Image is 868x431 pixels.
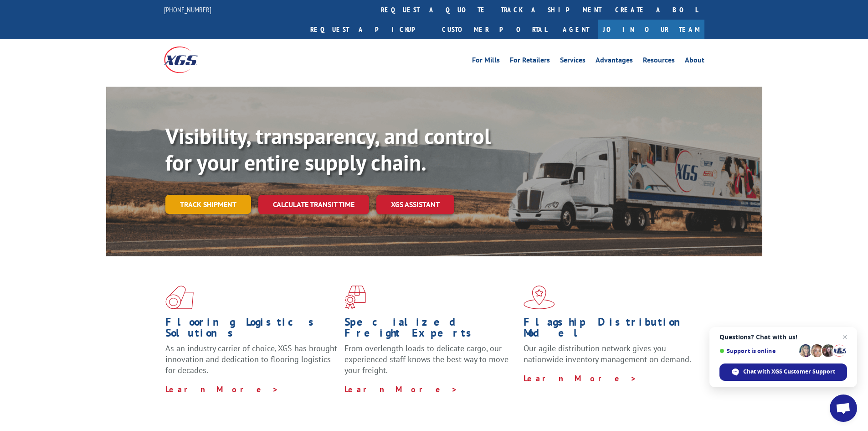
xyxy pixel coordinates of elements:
h1: Flooring Logistics Solutions [165,317,338,343]
a: [PHONE_NUMBER] [164,5,211,14]
a: Join Our Team [598,20,704,39]
a: For Mills [472,57,500,67]
a: XGS ASSISTANT [376,195,454,214]
span: Our agile distribution network gives you nationwide inventory management on demand. [524,343,691,364]
a: Calculate transit time [258,195,369,214]
span: Support is online [719,348,796,354]
a: Customer Portal [435,20,554,39]
a: About [685,57,704,67]
img: xgs-icon-total-supply-chain-intelligence-red [165,286,194,309]
span: Questions? Chat with us! [719,333,847,341]
a: Learn More > [524,373,637,384]
h1: Flagship Distribution Model [524,317,696,343]
div: Open chat [830,395,857,422]
span: As an industry carrier of choice, XGS has brought innovation and dedication to flooring logistics... [165,343,337,375]
span: Close chat [839,332,850,343]
a: Track shipment [165,195,251,214]
img: xgs-icon-flagship-distribution-model-red [524,286,555,309]
div: Chat with XGS Customer Support [719,363,847,381]
span: Chat with XGS Customer Support [743,368,835,376]
a: Services [560,57,586,67]
a: For Retailers [510,57,550,67]
a: Learn More > [165,384,279,395]
a: Resources [643,57,675,67]
a: Advantages [596,57,633,67]
a: Request a pickup [303,20,435,39]
a: Learn More > [344,384,458,395]
p: From overlength loads to delicate cargo, our experienced staff knows the best way to move your fr... [344,343,517,384]
a: Agent [554,20,598,39]
h1: Specialized Freight Experts [344,317,517,343]
b: Visibility, transparency, and control for your entire supply chain. [165,122,491,177]
img: xgs-icon-focused-on-flooring-red [344,286,366,309]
